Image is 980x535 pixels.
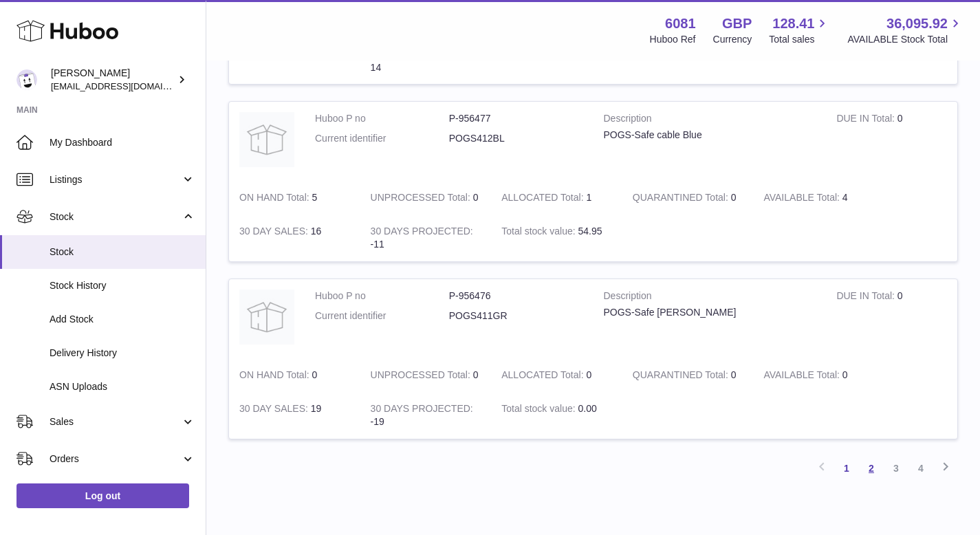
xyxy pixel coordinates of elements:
img: product image [239,112,294,167]
div: Currency [713,33,752,46]
strong: ON HAND Total [239,192,312,206]
td: 19 [229,392,360,439]
strong: GBP [722,14,752,33]
td: 5 [229,181,360,215]
strong: Description [604,290,816,306]
a: Log out [17,483,189,508]
dd: POGS411GR [449,309,583,323]
strong: 6081 [665,14,696,33]
span: Orders [50,452,181,466]
strong: UNPROCESSED Total [371,192,473,206]
div: POGS-Safe cable Blue [604,129,816,142]
td: 4 [753,181,884,215]
span: Listings [50,173,181,186]
span: Total sales [769,33,830,46]
strong: ON HAND Total [239,369,312,384]
td: 12 [229,38,360,85]
span: AVAILABLE Stock Total [847,33,963,46]
dt: Huboo P no [315,290,449,303]
img: hello@pogsheadphones.com [17,69,37,90]
td: -19 [360,392,492,439]
td: 0 [360,181,492,215]
td: 0 [229,358,360,392]
span: 0.00 [578,403,597,414]
span: Add Stock [50,313,195,326]
td: 0 [826,279,957,358]
td: 0 [360,358,492,392]
span: 128.41 [772,14,814,33]
strong: QUARANTINED Total [633,369,731,384]
span: Delivery History [50,347,195,360]
div: Huboo Ref [650,33,696,46]
span: 36,095.92 [886,14,948,33]
strong: ALLOCATED Total [501,192,586,206]
dt: Current identifier [315,132,449,145]
strong: AVAILABLE Total [763,369,842,384]
strong: Total stock value [501,403,578,417]
strong: UNPROCESSED Total [371,369,473,384]
dd: P-956476 [449,290,583,303]
strong: Total stock value [501,226,578,240]
a: 1 [834,456,859,481]
a: 2 [859,456,884,481]
td: 0 [753,358,884,392]
strong: 30 DAYS PROJECTED [371,226,473,240]
dd: POGS412BL [449,132,583,145]
td: 0 [826,102,957,181]
strong: QUARANTINED Total [633,192,731,206]
span: Sales [50,415,181,428]
a: 128.41 Total sales [769,14,830,46]
span: Stock History [50,279,195,292]
strong: 30 DAY SALES [239,226,311,240]
td: -11 [360,215,492,261]
strong: 30 DAYS PROJECTED [371,403,473,417]
strong: DUE IN Total [836,113,897,127]
strong: DUE IN Total [836,290,897,305]
strong: AVAILABLE Total [763,192,842,206]
strong: 30 DAY SALES [239,403,311,417]
span: 0 [731,369,737,380]
span: 0 [731,192,737,203]
td: 0 [491,358,622,392]
div: [PERSON_NAME] [51,67,175,93]
span: Stock [50,245,195,259]
a: 3 [884,456,908,481]
td: 14 [360,38,492,85]
span: [EMAIL_ADDRESS][DOMAIN_NAME] [51,80,202,91]
strong: Description [604,112,816,129]
td: 1 [491,181,622,215]
span: Stock [50,210,181,223]
dd: P-956477 [449,112,583,125]
div: POGS-Safe [PERSON_NAME] [604,306,816,319]
span: My Dashboard [50,136,195,149]
dt: Current identifier [315,309,449,323]
a: 36,095.92 AVAILABLE Stock Total [847,14,963,46]
dt: Huboo P no [315,112,449,125]
span: ASN Uploads [50,380,195,393]
td: 16 [229,215,360,261]
span: 54.95 [578,226,602,237]
img: product image [239,290,294,345]
strong: ALLOCATED Total [501,369,586,384]
a: 4 [908,456,933,481]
